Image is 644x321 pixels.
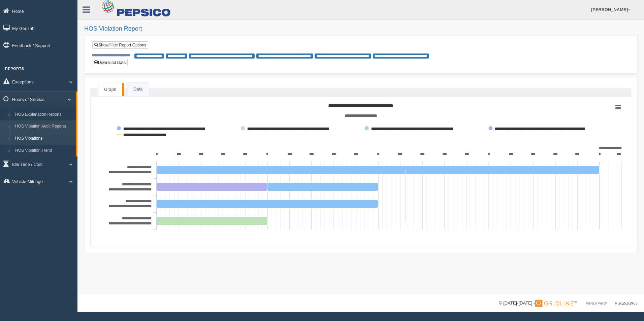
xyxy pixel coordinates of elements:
a: HOS Explanation Reports [12,109,76,121]
a: Graph [98,83,122,96]
a: HOS Violation Trend [12,145,76,157]
a: HOS Violations [12,133,76,145]
a: HOS Violation Audit Reports [12,120,76,133]
span: v. 2025.5.2403 [615,301,637,305]
div: © [DATE]-[DATE] - ™ [499,300,637,307]
a: Data [127,82,149,96]
h2: HOS Violation Report [84,26,637,32]
a: Privacy Policy [586,301,607,305]
img: Gridline [535,300,573,307]
button: Download Data [92,59,128,66]
a: Show/Hide Report Options [92,41,148,49]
